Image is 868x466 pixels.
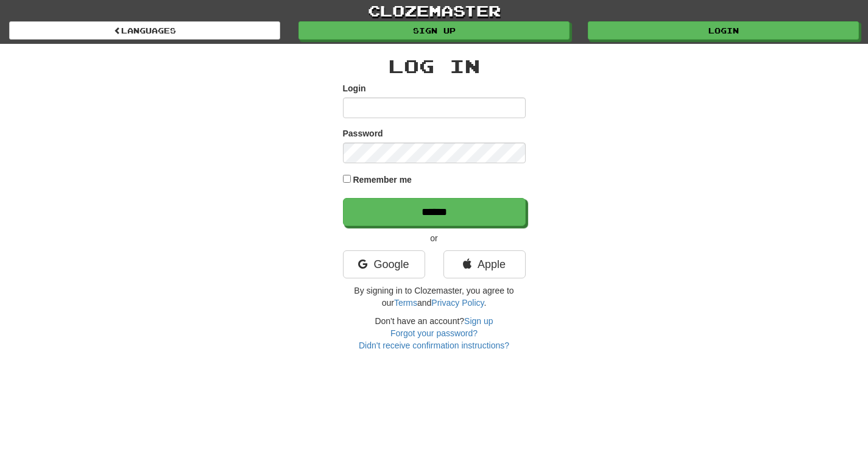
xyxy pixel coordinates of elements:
[359,341,509,350] a: Didn't receive confirmation instructions?
[588,21,859,40] a: Login
[298,21,570,40] a: Sign up
[431,298,484,308] a: Privacy Policy
[343,284,526,309] p: By signing in to Clozemaster, you agree to our and .
[343,127,383,139] label: Password
[343,232,526,244] p: or
[443,250,526,278] a: Apple
[343,315,526,351] div: Don't have an account?
[343,250,425,278] a: Google
[394,298,417,308] a: Terms
[390,328,478,338] a: Forgot your password?
[343,56,526,76] h2: Log In
[9,21,280,40] a: Languages
[343,82,366,94] label: Login
[464,316,493,326] a: Sign up
[353,174,412,186] label: Remember me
